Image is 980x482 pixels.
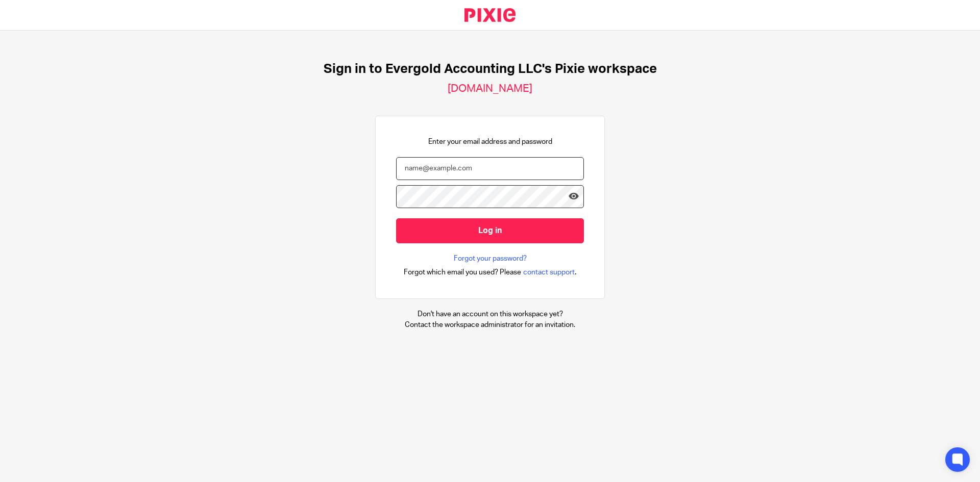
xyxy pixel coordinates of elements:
span: contact support [523,267,575,277]
input: Log in [396,218,584,243]
p: Don't have an account on this workspace yet? [405,309,575,319]
p: Contact the workspace administrator for an invitation. [405,320,575,330]
h1: Sign in to Evergold Accounting LLC's Pixie workspace [324,61,657,77]
p: Enter your email address and password [428,137,552,147]
span: Forgot which email you used? Please [404,267,521,277]
h2: [DOMAIN_NAME] [448,82,532,95]
div: . [404,266,577,278]
input: name@example.com [396,157,584,180]
a: Forgot your password? [454,253,527,264]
